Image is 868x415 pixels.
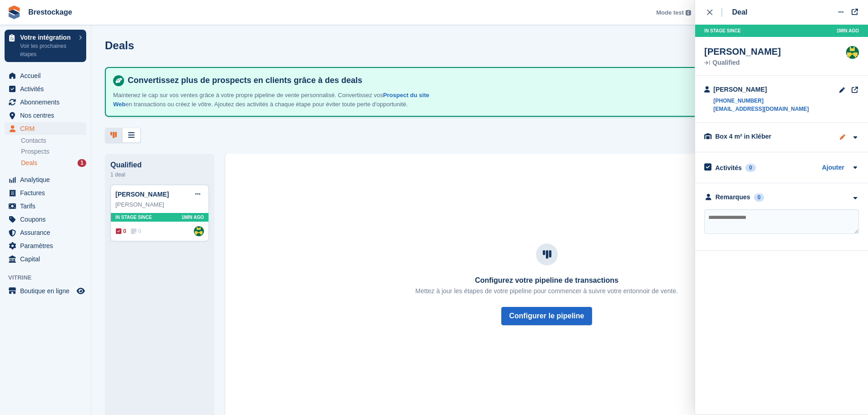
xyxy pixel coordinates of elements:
[713,105,809,113] a: [EMAIL_ADDRESS][DOMAIN_NAME]
[5,187,86,199] a: menu
[113,91,432,109] p: Maintenez le cap sur vos ventes grâce à votre propre pipeline de vente personnalisé. Convertissez...
[7,5,21,19] img: stora-icon-8386f47178a22dfd0bd8f6a31ec36ba5ce8667c1dd55bd0f319d3a0aa187defe.svg
[21,159,37,167] span: Deals
[732,7,748,18] div: Deal
[5,83,86,95] a: menu
[5,69,86,82] a: menu
[110,169,209,180] div: 1 deal
[5,109,86,122] a: menu
[20,122,75,135] span: CRM
[5,122,86,135] a: menu
[21,158,86,168] a: Deals 1
[5,226,86,239] a: menu
[20,96,75,109] span: Abonnements
[686,10,691,16] img: icon-info-grey-7440780725fd019a000dd9b08b2336e03edf1995a4989e88bcd33f0948082b44.svg
[115,214,152,221] span: In stage since
[822,163,844,173] a: Ajouter
[21,147,49,156] span: Prospects
[25,5,76,20] a: Brestockage
[20,213,75,226] span: Coupons
[5,200,86,213] a: menu
[5,30,86,62] a: Votre intégration Voir les prochaines étapes
[20,173,75,186] span: Analytique
[416,276,678,285] h3: Configurez votre pipeline de transactions
[113,92,429,108] a: Prospect du site Web
[20,69,75,82] span: Accueil
[20,109,75,122] span: Nos centres
[754,193,764,202] div: 0
[416,286,678,296] p: Mettez à jour les étapes de votre pipeline pour commencer à suivre votre entonnoir de vente.
[20,239,75,252] span: Paramètres
[837,27,859,34] span: 1MIN AGO
[656,8,684,17] span: Mode test
[20,42,74,58] p: Voir les prochaines étapes
[713,97,809,105] a: [PHONE_NUMBER]
[78,159,86,167] div: 1
[20,34,74,41] p: Votre intégration
[20,83,75,95] span: Activités
[21,147,86,156] a: Prospects
[715,164,742,172] h2: Activités
[501,307,592,325] button: Configurer le pipeline
[115,200,204,209] div: [PERSON_NAME]
[75,285,86,296] a: Boutique d'aperçu
[5,285,86,297] a: menu
[713,85,809,94] div: [PERSON_NAME]
[846,46,859,59] img: Gérant
[704,60,781,66] div: Qualified
[20,200,75,213] span: Tarifs
[5,173,86,186] a: menu
[5,239,86,252] a: menu
[21,136,86,145] a: Contacts
[115,191,169,198] a: [PERSON_NAME]
[8,273,91,282] span: Vitrine
[194,226,204,236] a: Gérant
[124,75,846,86] h4: Convertissez plus de prospects en clients grâce à des deals
[20,253,75,265] span: Capital
[20,226,75,239] span: Assurance
[704,46,781,57] div: [PERSON_NAME]
[704,27,741,34] span: In stage since
[5,96,86,109] a: menu
[716,192,750,202] div: Remarques
[182,214,204,221] span: 1MIN AGO
[5,213,86,226] a: menu
[105,39,134,52] h1: Deals
[20,285,75,297] span: Boutique en ligne
[745,164,756,172] div: 0
[20,187,75,199] span: Factures
[715,132,806,141] div: Box 4 m² in Kléber
[116,227,126,235] span: 0
[131,227,141,235] span: 0
[5,253,86,265] a: menu
[110,161,209,169] div: Qualified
